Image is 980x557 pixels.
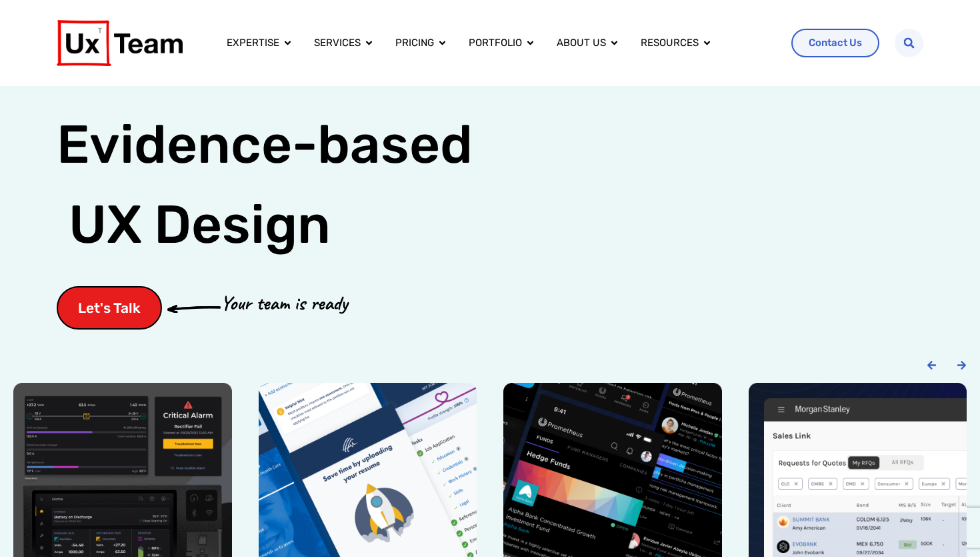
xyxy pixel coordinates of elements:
span: Let's Talk [78,301,141,315]
h1: Evidence-based [57,105,473,265]
img: UX Team Logo [57,20,183,66]
img: arrow-cta [167,304,221,312]
a: Contact Us [791,29,879,57]
div: Menu Toggle [216,30,781,56]
a: Let's Talk [57,286,162,330]
a: Services [314,35,361,51]
a: Pricing [395,35,434,51]
div: Search [895,29,923,57]
a: About us [557,35,606,51]
a: Portfolio [469,35,522,51]
p: Your team is ready [221,288,347,318]
span: UX Design [69,191,331,258]
a: Resources [641,35,699,51]
a: Expertise [227,35,279,51]
div: Previous slide [927,360,937,370]
nav: Menu [216,30,781,56]
div: Next slide [957,360,967,370]
span: Contact Us [809,38,862,48]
